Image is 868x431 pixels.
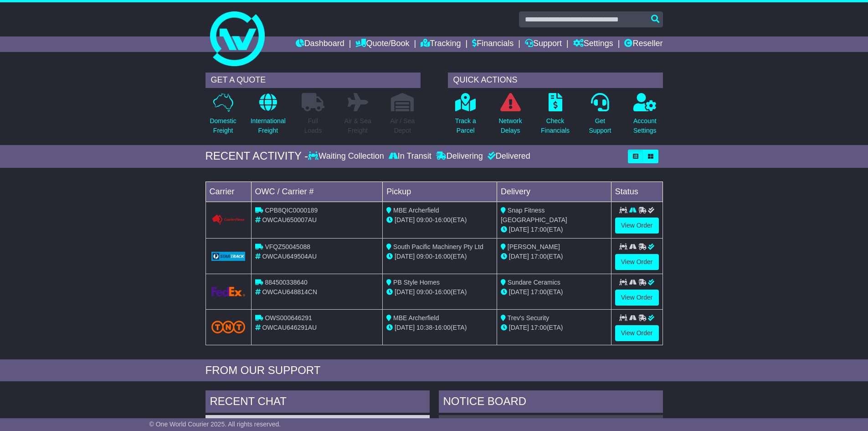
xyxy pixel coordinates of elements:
div: - (ETA) [386,215,493,225]
img: GetCarrierServiceLogo [211,252,246,261]
a: CheckFinancials [540,93,570,140]
span: Sundare Ceramics [508,279,560,286]
div: GET A QUOTE [205,73,421,88]
span: 17:00 [531,253,547,260]
div: (ETA) [501,323,607,332]
p: Check Financials [541,116,570,135]
span: 16:00 [435,288,451,296]
td: OWC / Carrier # [251,182,383,202]
span: OWCAU649504AU [262,253,317,260]
span: OWS000646291 [265,314,312,322]
a: Quote/Book [355,36,409,52]
p: Air / Sea Depot [390,116,415,135]
span: South Pacific Machinery Pty Ltd [393,243,483,250]
span: [DATE] [395,253,415,260]
a: View Order [615,290,659,306]
td: Pickup [383,182,497,202]
a: Reseller [624,36,663,52]
a: Settings [573,36,613,52]
a: Financials [472,36,514,52]
div: In Transit [386,151,434,161]
span: Snap Fitness [GEOGRAPHIC_DATA] [501,207,567,223]
span: 09:00 [416,288,432,296]
span: OWCAU646291AU [262,324,317,331]
div: Delivering [434,151,485,161]
span: OWCAU650007AU [262,216,317,223]
p: Get Support [589,116,611,135]
p: Network Delays [498,116,522,135]
a: View Order [615,325,659,341]
div: QUICK ACTIONS [448,73,663,88]
div: - (ETA) [386,252,493,261]
span: [DATE] [395,324,415,331]
div: Waiting Collection [308,151,386,161]
span: 09:00 [416,253,432,260]
p: Account Settings [633,116,657,135]
span: CPB8QIC0000189 [265,207,318,214]
div: (ETA) [501,252,607,261]
span: PB Style Homes [393,279,440,286]
span: [PERSON_NAME] [508,243,560,250]
div: RECENT CHAT [205,390,430,415]
span: 17:00 [531,226,547,233]
td: Delivery [497,182,611,202]
img: GetCarrierServiceLogo [211,287,246,296]
img: GetCarrierServiceLogo [211,214,246,225]
div: NOTICE BOARD [439,390,663,415]
span: [DATE] [395,216,415,223]
span: MBE Archerfield [393,314,439,322]
a: AccountSettings [633,93,657,140]
span: © One World Courier 2025. All rights reserved. [149,421,281,428]
a: GetSupport [588,93,611,140]
span: 17:00 [531,288,547,296]
a: Support [525,36,562,52]
div: - (ETA) [386,287,493,297]
p: Domestic Freight [210,116,236,135]
span: MBE Archerfield [393,207,439,214]
span: Trev's Security [508,314,550,322]
a: Track aParcel [455,93,477,140]
span: 10:38 [416,324,432,331]
span: [DATE] [509,226,529,233]
a: View Order [615,254,659,270]
a: DomesticFreight [209,93,236,140]
div: (ETA) [501,225,607,234]
span: OWCAU648814CN [262,288,317,296]
div: RECENT ACTIVITY - [205,150,308,163]
span: VFQZ50045088 [265,243,310,250]
span: [DATE] [509,324,529,331]
div: - (ETA) [386,323,493,332]
span: 09:00 [416,216,432,223]
img: TNT_Domestic.png [211,321,246,333]
td: Status [611,182,663,202]
p: Track a Parcel [455,116,476,135]
div: FROM OUR SUPPORT [205,364,663,377]
a: Dashboard [296,36,344,52]
span: 16:00 [435,216,451,223]
a: InternationalFreight [250,93,286,140]
td: Carrier [205,182,251,202]
span: 884500338640 [265,279,307,286]
div: (ETA) [501,287,607,297]
div: Delivered [485,151,530,161]
span: [DATE] [509,288,529,296]
p: Full Loads [302,116,324,135]
p: International Freight [251,116,286,135]
p: Air & Sea Freight [344,116,371,135]
a: View Order [615,218,659,234]
span: 17:00 [531,324,547,331]
span: 16:00 [435,324,451,331]
span: [DATE] [395,288,415,296]
a: NetworkDelays [498,93,522,140]
span: 16:00 [435,253,451,260]
a: Tracking [421,36,461,52]
span: [DATE] [509,253,529,260]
